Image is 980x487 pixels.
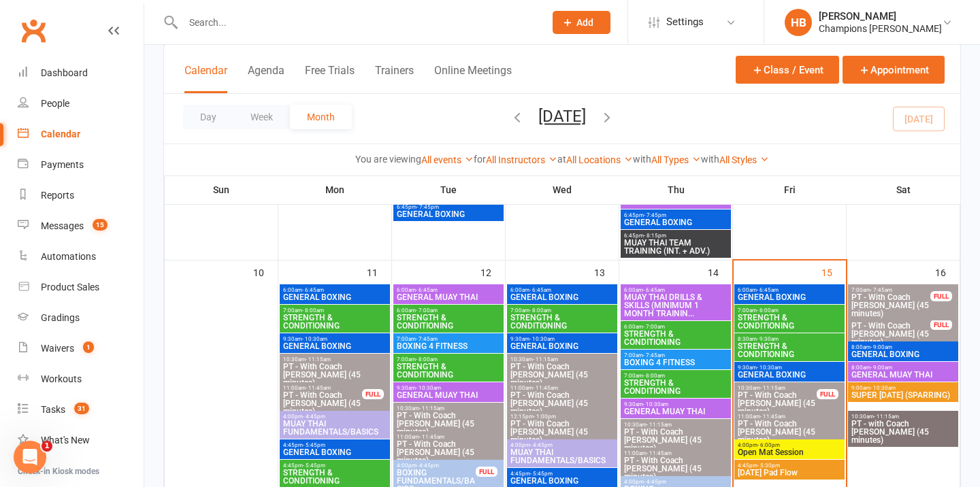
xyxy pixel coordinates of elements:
[533,385,558,391] span: - 11:45am
[248,64,284,93] button: Agenda
[474,154,486,165] strong: for
[303,414,325,420] span: - 4:45pm
[510,307,615,314] span: 7:00am
[623,450,728,456] span: 11:00am
[282,307,387,314] span: 7:00am
[18,119,144,150] a: Calendar
[623,218,728,226] span: GENERAL BOXING
[165,175,278,204] th: Sun
[74,403,89,414] span: 31
[529,287,551,293] span: - 6:45am
[18,180,144,211] a: Reports
[651,154,701,165] a: All Types
[302,307,324,314] span: - 8:00am
[643,373,665,379] span: - 8:00am
[282,314,387,330] span: STRENGTH & CONDITIONING
[18,58,144,88] a: Dashboard
[623,330,728,346] span: STRENGTH & CONDITIONING
[396,463,476,469] span: 4:00pm
[843,56,945,84] button: Appointment
[757,336,779,342] span: - 9:30am
[396,440,501,465] span: PT - With Coach [PERSON_NAME] (45 minutes)
[282,356,387,363] span: 10:30am
[737,314,842,330] span: STRENGTH & CONDITIONING
[510,420,615,444] span: PT - With Coach [PERSON_NAME] (45 minutes)
[41,373,82,384] div: Workouts
[18,364,144,394] a: Workouts
[566,154,633,165] a: All Locations
[396,385,501,391] span: 9:30am
[851,365,955,371] span: 8:00am
[643,287,665,293] span: - 6:45am
[733,175,847,204] th: Fri
[647,450,672,456] span: - 11:45am
[18,88,144,119] a: People
[870,344,892,350] span: - 9:00am
[367,261,391,283] div: 11
[282,336,387,342] span: 9:30am
[396,434,501,440] span: 11:00am
[510,448,615,465] span: MUAY THAI FUNDAMENTALS/BASICS
[530,442,553,448] span: - 4:45pm
[643,401,668,407] span: - 10:30am
[41,190,74,201] div: Reports
[538,107,586,126] button: [DATE]
[396,204,501,210] span: 6:45pm
[41,129,80,139] div: Calendar
[737,414,842,420] span: 11:00am
[480,261,505,283] div: 12
[41,312,80,323] div: Gradings
[647,422,672,428] span: - 11:15am
[719,154,769,165] a: All Styles
[302,336,327,342] span: - 10:30am
[179,13,535,32] input: Search...
[486,154,557,165] a: All Instructors
[623,379,728,395] span: STRENGTH & CONDITIONING
[623,324,728,330] span: 6:00am
[851,371,955,379] span: GENERAL MUAY THAI
[757,442,780,448] span: - 6:00pm
[41,404,65,415] div: Tasks
[416,204,439,210] span: - 7:45pm
[392,175,506,204] th: Tue
[870,385,896,391] span: - 10:30am
[737,287,842,293] span: 6:00am
[851,350,955,358] span: GENERAL BOXING
[41,67,88,78] div: Dashboard
[851,287,931,293] span: 7:00am
[701,154,719,165] strong: with
[18,333,144,364] a: Waivers 1
[16,14,50,48] a: Clubworx
[282,420,387,436] span: MUAY THAI FUNDAMENTALS/BASICS
[306,385,331,391] span: - 11:45am
[421,154,474,165] a: All events
[416,336,438,342] span: - 7:45am
[623,198,728,206] span: GENERAL MUAY THAI
[737,371,842,379] span: GENERAL BOXING
[184,64,227,93] button: Calendar
[362,389,384,399] div: FULL
[510,385,615,391] span: 11:00am
[41,435,90,446] div: What's New
[510,342,615,350] span: GENERAL BOXING
[290,105,352,129] button: Month
[18,303,144,333] a: Gradings
[282,448,387,456] span: GENERAL BOXING
[817,389,838,399] div: FULL
[644,212,666,218] span: - 7:45pm
[847,175,960,204] th: Sat
[851,322,931,346] span: PT - With Coach [PERSON_NAME] (45 minutes)
[416,385,441,391] span: - 10:30am
[534,414,556,420] span: - 1:00pm
[930,320,952,330] div: FULL
[623,428,728,452] span: PT - With Coach [PERSON_NAME] (45 minutes)
[183,105,233,129] button: Day
[851,391,955,399] span: SUPER [DATE] (SPARRING)
[18,425,144,456] a: What's New
[282,363,387,387] span: PT - With Coach [PERSON_NAME] (45 minutes)
[41,159,84,170] div: Payments
[18,241,144,272] a: Automations
[510,391,615,416] span: PT - With Coach [PERSON_NAME] (45 minutes)
[623,287,728,293] span: 6:00am
[737,293,842,301] span: GENERAL BOXING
